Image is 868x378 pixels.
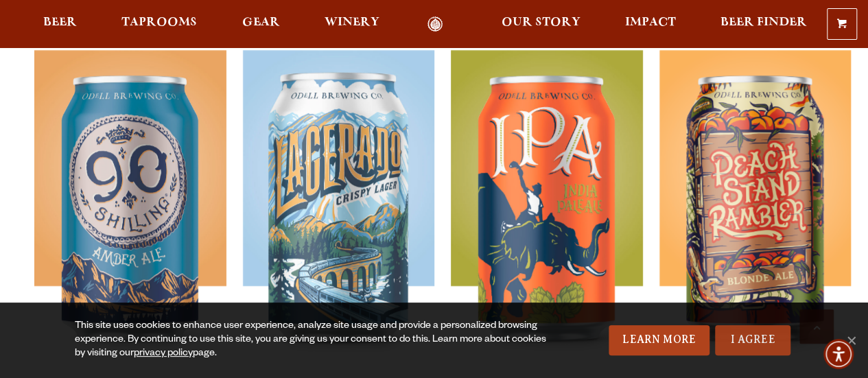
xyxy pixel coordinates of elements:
[316,16,388,32] a: Winery
[609,325,709,355] a: Learn More
[502,17,580,28] span: Our Story
[410,16,461,32] a: Odell Home
[113,16,206,32] a: Taprooms
[823,339,854,369] div: Accessibility Menu
[625,17,676,28] span: Impact
[616,16,685,32] a: Impact
[75,320,554,361] div: This site uses cookies to enhance user experience, analyze site usage and provide a personalized ...
[134,349,193,359] a: privacy policy
[720,17,807,28] span: Beer Finder
[34,16,86,32] a: Beer
[43,17,77,28] span: Beer
[233,16,289,32] a: Gear
[121,17,197,28] span: Taprooms
[712,16,816,32] a: Beer Finder
[715,325,790,355] a: I Agree
[325,17,379,28] span: Winery
[242,17,280,28] span: Gear
[493,16,589,32] a: Our Story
